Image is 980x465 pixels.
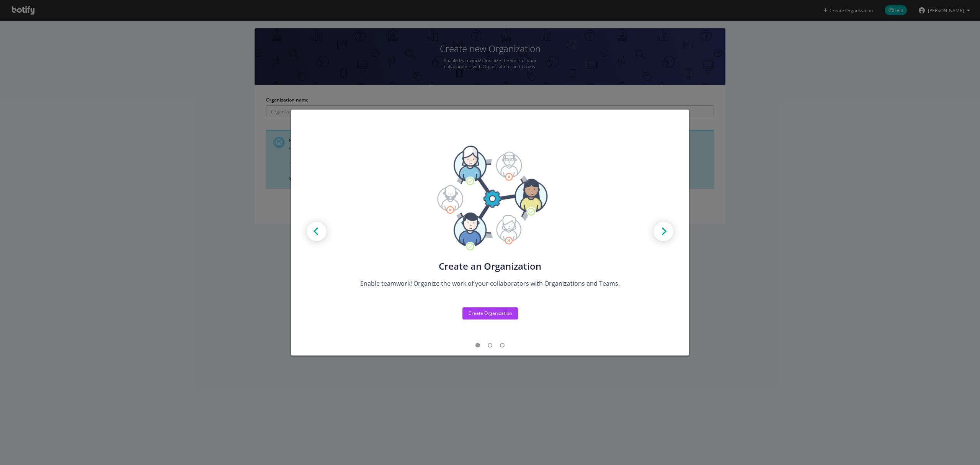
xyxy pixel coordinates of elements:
div: Create Organization [469,310,512,316]
div: Create an Organization [354,261,626,272]
div: modal [291,110,689,355]
img: Tutorial [432,146,547,251]
button: Create Organization [462,307,518,319]
img: Prev arrow [299,215,334,249]
div: Enable teamwork! Organize the work of your collaborators with Organizations and Teams. [354,279,626,288]
img: Next arrow [646,215,681,249]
